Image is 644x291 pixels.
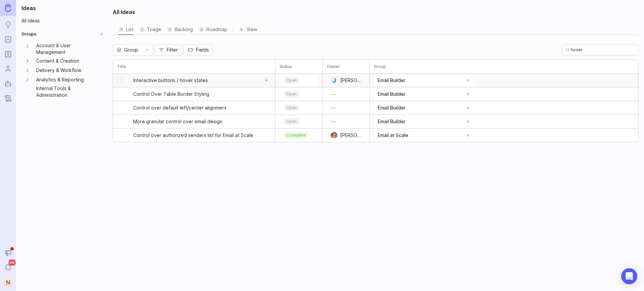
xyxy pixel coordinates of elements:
[2,63,14,75] a: Users
[327,76,365,85] button: J[PERSON_NAME]
[279,64,292,69] h3: Status
[97,29,106,39] button: Create Group
[133,132,253,139] span: Control over authorized senders list for Email at Scale
[34,66,97,75] a: Delivery & Workflow
[463,131,473,140] button: remove selection
[183,44,213,56] button: Fields
[327,131,365,140] button: Bronwen W[PERSON_NAME]
[571,47,636,53] input: Search...
[378,118,463,125] input: Email Builder
[340,77,361,84] span: [PERSON_NAME]
[167,25,193,34] div: Backlog
[286,119,297,124] p: open
[2,48,14,60] a: Roadmaps
[133,104,226,111] span: Control over default left/center alignment
[238,25,257,34] button: View
[374,88,473,100] div: toggle menu
[2,92,14,104] a: Changelog
[374,130,473,141] div: toggle menu
[113,8,135,16] h2: All Ideas
[378,132,463,139] input: Email at Scale
[327,89,339,99] button: —
[34,56,97,66] a: Content & Creation
[463,103,473,113] button: remove selection
[21,66,34,75] button: Delivery & Workflow expand
[463,89,473,99] button: remove selection
[331,77,337,84] div: J
[133,129,271,142] a: Control over authorized senders list for Email at Scale
[19,16,106,25] a: All Ideas
[133,91,209,97] span: Control Over Table Border Styling
[133,101,271,115] a: Control over default left/center alignment
[331,104,335,111] span: —
[2,247,14,259] button: Announcements
[374,64,386,69] h3: Group
[124,46,138,54] span: Group
[198,24,227,34] button: Roadmap
[34,75,97,84] a: Analytics & Reporting
[378,104,463,112] input: Email Builder
[117,78,122,83] input: select post
[19,4,106,12] h1: Ideas
[118,24,133,34] button: List
[2,19,14,31] a: Ideas
[286,133,306,138] p: complete
[327,103,339,113] button: —
[374,75,473,86] div: toggle menu
[286,105,297,111] p: open
[133,74,259,87] a: Interactive buttons / hover states
[463,117,473,126] button: remove selection
[279,75,318,86] div: toggle menu
[113,44,153,56] div: toggle menu
[133,77,208,84] span: Interactive buttons / hover states
[139,25,161,34] div: Triage
[378,90,463,98] input: Email Builder
[5,4,11,12] img: Canny Home
[279,116,318,127] div: toggle menu
[139,24,161,34] button: Triage
[21,31,36,37] h2: Groups
[34,84,97,99] a: Internal Tools & Administration
[21,75,34,84] button: Analytics & Reporting expand
[167,47,178,53] span: Filter
[327,64,340,69] h3: Owner
[133,87,271,101] a: Control Over Table Border Styling
[133,118,222,125] span: More granular control over email design
[167,24,193,34] button: Backlog
[9,260,15,266] span: 99
[340,132,361,139] span: [PERSON_NAME]
[327,117,339,126] button: —
[374,116,473,127] div: toggle menu
[279,89,318,99] div: toggle menu
[2,33,14,46] a: Portal
[2,262,14,274] button: Notifications
[262,76,271,85] button: Add sub-idea
[279,130,318,141] div: toggle menu
[198,25,227,34] div: Roadmap
[118,25,133,34] div: List
[378,77,463,84] input: Email Builder
[196,47,209,53] span: Fields
[374,102,473,114] div: toggle menu
[331,91,335,97] span: —
[331,118,335,125] span: —
[2,276,14,288] button: N
[117,64,126,69] h3: Title
[621,268,637,284] div: Open Intercom Messenger
[34,42,97,56] a: Account & User Management
[142,47,153,53] svg: toggle icon
[279,102,318,113] div: toggle menu
[2,78,14,90] a: Autopilot
[133,115,271,128] a: More granular control over email design
[329,132,339,139] img: Bronwen W
[286,78,297,83] p: open
[21,42,34,56] button: Account & User Management expand
[154,44,182,56] button: Filter
[21,56,34,66] button: Content & Creation expand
